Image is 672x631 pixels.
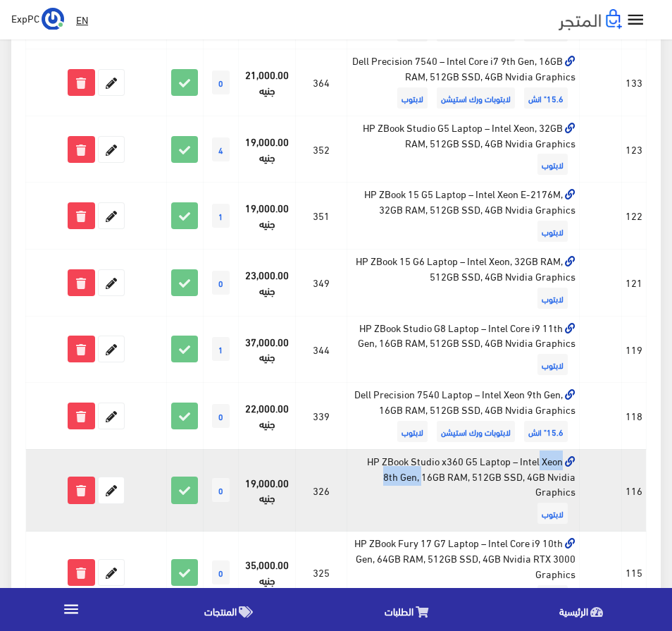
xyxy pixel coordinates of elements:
td: Dell Precision 7540 – Intel Core i7 9th Gen, 16GB RAM, 512GB SSD, 4GB Nvidia Graphics [347,49,580,116]
span: لابتوب [397,87,428,109]
td: 118 [621,383,646,450]
span: 15.6" انش [524,87,568,109]
span: 1 [212,204,230,228]
td: HP ZBook 15 G6 Laptop – Intel Xeon, 32GB RAM, 512GB SSD, 4GB Nvidia Graphics [347,249,580,316]
span: الرئيسية [559,602,588,620]
span: لابتوب [537,585,568,606]
a: الرئيسية [497,592,672,627]
td: HP ZBook Fury 17 G7 Laptop – Intel Core i9 10th Gen, 64GB RAM, 512GB SSD, 4GB Nvidia RTX 3000 Gra... [347,532,580,613]
td: HP ZBook Studio G8 Laptop – Intel Core i9 11th Gen, 16GB RAM, 512GB SSD, 4GB Nvidia Graphics [347,316,580,383]
span: 0 [212,478,230,502]
iframe: Drift Widget Chat Controller [17,534,70,588]
img: . [559,9,622,30]
span: لابتوب [397,421,428,442]
td: 326 [296,449,347,531]
td: 115 [621,532,646,613]
td: 19,000.00 جنيه [238,116,295,183]
span: لابتوب [537,288,568,309]
span: 0 [212,271,230,295]
span: لابتوبات ورك استيشن [437,421,515,442]
td: 122 [621,183,646,250]
td: 119 [621,316,646,383]
td: 23,000.00 جنيه [238,249,295,316]
td: HP ZBook Studio G5 Laptop – Intel Xeon, 32GB RAM, 512GB SSD, 4GB Nvidia Graphics [347,116,580,183]
span: لابتوبات ورك استيشن [437,87,515,109]
a: الطلبات [323,592,497,627]
td: 37,000.00 جنيه [238,316,295,383]
span: 1 [212,337,230,361]
span: لابتوب [537,154,568,175]
td: 35,000.00 جنيه [238,532,295,613]
td: 364 [296,49,347,116]
img: ... [42,8,64,30]
td: Dell Precision 7540 Laptop – Intel Xeon 9th Gen, 16GB RAM, 512GB SSD, 4GB Nvidia Graphics [347,383,580,450]
span: لابتوب [537,354,568,375]
span: الطلبات [385,602,413,620]
span: 0 [212,71,230,94]
td: 344 [296,316,347,383]
td: HP ZBook 15 G5 Laptop – Intel Xeon E-2176M, 32GB RAM, 512GB SSD, 4GB Nvidia Graphics [347,183,580,250]
td: 123 [621,116,646,183]
span: المنتجات [204,602,237,620]
td: 19,000.00 جنيه [238,183,295,250]
a: المنتجات [142,592,322,627]
td: 133 [621,49,646,116]
i:  [62,600,80,618]
td: 349 [296,249,347,316]
td: HP ZBook Studio x360 G5 Laptop – Intel Xeon 8th Gen, 16GB RAM, 512GB SSD, 4GB Nvidia Graphics [347,449,580,531]
span: ExpPC [11,9,39,27]
td: 339 [296,383,347,450]
span: لابتوب [537,221,568,242]
td: 21,000.00 جنيه [238,49,295,116]
span: 15.6" انش [524,421,568,442]
td: 325 [296,532,347,613]
td: 351 [296,183,347,250]
td: 121 [621,249,646,316]
a: ... ExpPC [11,7,64,30]
span: 0 [212,404,230,428]
td: 352 [296,116,347,183]
u: EN [76,11,88,28]
i:  [626,10,646,30]
span: 4 [212,137,230,161]
td: 116 [621,449,646,531]
a: EN [70,7,94,32]
span: لابتوب [537,503,568,524]
td: 22,000.00 جنيه [238,383,295,450]
td: 19,000.00 جنيه [238,449,295,531]
span: 0 [212,560,230,584]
